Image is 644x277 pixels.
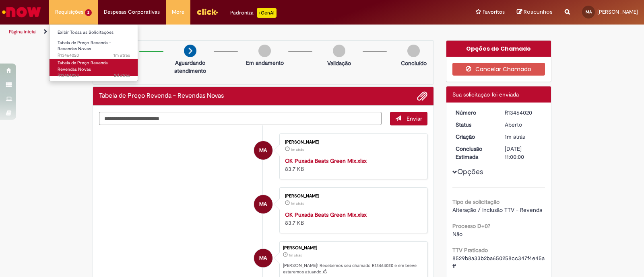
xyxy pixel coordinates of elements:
p: Concluído [401,59,427,67]
div: Matheus Felipe Magalhaes De Assis [254,141,272,160]
span: 2 [85,9,92,16]
h2: Tabela de Preço Revenda - Revendas Novas Histórico de tíquete [99,92,224,100]
img: img-circle-grey.png [258,45,271,57]
a: Aberto R13454233 : Tabela de Preço Revenda - Revendas Novas [50,59,138,76]
time: 29/08/2025 18:38:50 [114,52,130,58]
dt: Criação [450,133,499,141]
div: Matheus Felipe Magalhaes De Assis [254,195,272,213]
dt: Conclusão Estimada [450,145,499,161]
time: 29/08/2025 18:38:08 [291,201,304,206]
dt: Status [450,121,499,129]
span: MA [259,248,267,268]
div: [PERSON_NAME] [285,140,419,145]
div: [PERSON_NAME] [283,246,423,250]
span: Despesas Corporativas [104,8,160,16]
img: ServiceNow [1,4,42,20]
div: R13464020 [505,109,542,117]
button: Adicionar anexos [417,91,427,101]
textarea: Digite sua mensagem aqui... [99,112,382,125]
a: Rascunhos [517,8,553,16]
time: 27/08/2025 19:04:55 [114,72,130,78]
button: Enviar [390,112,427,125]
img: arrow-next.png [184,45,196,57]
div: 83.7 KB [285,157,419,173]
span: [PERSON_NAME] [597,8,638,15]
p: +GenAi [257,8,277,18]
b: TTV Praticado [452,246,488,254]
span: Rascunhos [524,8,553,16]
b: Tipo de solicitação [452,198,500,205]
span: 1m atrás [289,253,302,258]
div: [DATE] 11:00:00 [505,145,542,161]
span: Tabela de Preço Revenda - Revendas Novas [58,60,111,72]
span: MA [586,9,592,14]
div: Aberto [505,121,542,129]
span: R13454233 [58,72,130,79]
span: Tabela de Preço Revenda - Revendas Novas [58,40,111,52]
span: 2d atrás [114,72,130,78]
p: [PERSON_NAME]! Recebemos seu chamado R13464020 e em breve estaremos atuando. [283,263,423,275]
a: Exibir Todas as Solicitações [50,28,138,37]
span: Não [452,230,462,238]
span: Requisições [55,8,83,16]
a: Página inicial [9,29,37,35]
time: 29/08/2025 18:38:48 [289,253,302,258]
ul: Requisições [49,24,138,81]
p: Validação [327,59,351,67]
div: [PERSON_NAME] [285,194,419,199]
a: OK Puxada Beats Green Mix.xlsx [285,157,367,164]
p: Aguardando atendimento [171,59,210,75]
span: 1m atrás [291,147,304,152]
div: Matheus Felipe Magalhaes De Assis [254,249,272,267]
span: 1m atrás [114,52,130,58]
span: 1m atrás [291,201,304,206]
img: img-circle-grey.png [407,45,420,57]
span: Enviar [407,115,422,122]
ul: Trilhas de página [6,25,423,39]
span: MA [259,141,267,160]
button: Cancelar Chamado [452,63,545,76]
img: click_logo_yellow_360x200.png [196,6,218,18]
p: Em andamento [246,59,284,67]
span: Alteração / Inclusão TTV - Revenda [452,206,542,213]
div: Padroniza [230,8,277,18]
span: 8529b8a33b2ba650258cc347f4e45aff [452,254,545,270]
a: OK Puxada Beats Green Mix.xlsx [285,211,367,218]
span: More [172,8,184,16]
span: R13464020 [58,52,130,59]
dt: Número [450,109,499,117]
span: MA [259,195,267,214]
img: img-circle-grey.png [333,45,345,57]
span: Sua solicitação foi enviada [452,91,519,98]
b: Processo D+0? [452,222,490,230]
div: Opções do Chamado [446,41,551,57]
div: 83.7 KB [285,211,419,227]
div: 29/08/2025 18:38:48 [505,133,542,141]
span: 1m atrás [505,133,525,140]
a: Aberto R13464020 : Tabela de Preço Revenda - Revendas Novas [50,39,138,56]
span: Favoritos [483,8,505,16]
